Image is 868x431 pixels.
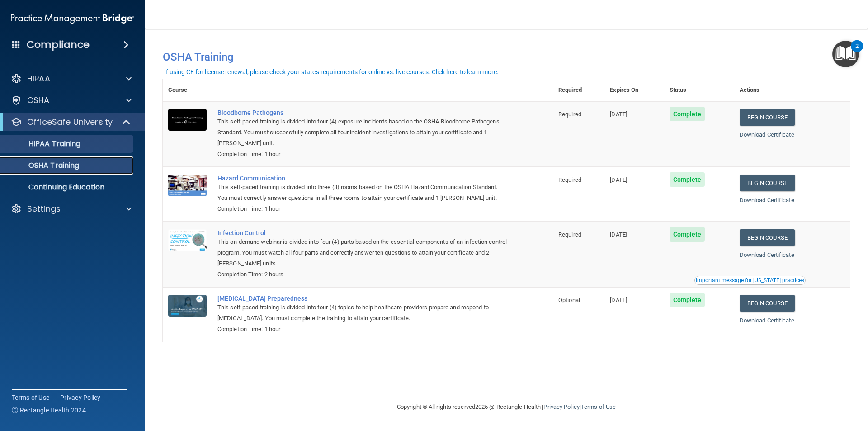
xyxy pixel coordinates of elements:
div: If using CE for license renewal, please check your state's requirements for online vs. live cours... [164,69,499,75]
span: Complete [670,172,705,187]
a: Download Certificate [740,197,794,204]
button: Open Resource Center, 2 new notifications [832,41,859,67]
div: Completion Time: 2 hours [217,269,508,280]
span: [DATE] [610,111,627,118]
p: OfficeSafe University [27,117,113,128]
p: HIPAA Training [6,139,80,148]
span: [DATE] [610,297,627,303]
th: Actions [734,79,850,101]
div: This self-paced training is divided into three (3) rooms based on the OSHA Hazard Communication S... [217,182,508,204]
h4: Compliance [27,38,90,51]
span: Complete [670,107,705,121]
a: Download Certificate [740,251,794,258]
p: OSHA Training [6,161,79,170]
span: Ⓒ Rectangle Health 2024 [12,406,86,415]
a: Hazard Communication [217,175,508,182]
button: Read this if you are a dental practitioner in the state of CA [694,276,806,285]
span: Complete [670,293,705,307]
p: HIPAA [27,73,50,84]
a: [MEDICAL_DATA] Preparedness [217,295,508,302]
a: Terms of Use [581,403,616,410]
a: HIPAA [11,73,132,84]
span: Required [558,231,581,238]
a: Begin Course [740,175,795,191]
a: Terms of Use [12,393,49,402]
div: Important message for [US_STATE] practices [696,278,804,283]
a: Download Certificate [740,131,794,138]
span: Required [558,176,581,183]
img: PMB logo [11,9,134,28]
div: This self-paced training is divided into four (4) topics to help healthcare providers prepare and... [217,302,508,324]
span: Complete [670,227,705,242]
a: Begin Course [740,109,795,126]
span: Required [558,111,581,118]
th: Course [163,79,212,101]
div: Copyright © All rights reserved 2025 @ Rectangle Health | | [341,393,671,422]
iframe: Drift Widget Chat Controller [712,367,857,403]
div: 2 [855,46,859,58]
span: [DATE] [610,176,627,183]
div: This self-paced training is divided into four (4) exposure incidents based on the OSHA Bloodborne... [217,116,508,149]
p: Settings [27,204,61,214]
a: Settings [11,204,132,214]
span: Optional [558,297,580,303]
a: OSHA [11,95,132,106]
a: Privacy Policy [543,403,579,410]
a: Infection Control [217,229,508,237]
th: Status [664,79,734,101]
a: OfficeSafe University [11,117,131,128]
p: Continuing Education [6,183,129,192]
a: Privacy Policy [60,393,101,402]
h4: OSHA Training [163,51,850,63]
a: Begin Course [740,295,795,312]
div: This on-demand webinar is divided into four (4) parts based on the essential components of an inf... [217,237,508,269]
th: Expires On [604,79,664,101]
span: [DATE] [610,231,627,238]
button: If using CE for license renewal, please check your state's requirements for online vs. live cours... [163,67,500,76]
p: OSHA [27,95,50,106]
a: Download Certificate [740,317,794,324]
div: Completion Time: 1 hour [217,324,508,335]
a: Begin Course [740,229,795,246]
th: Required [553,79,604,101]
div: Completion Time: 1 hour [217,149,508,160]
a: Bloodborne Pathogens [217,109,508,116]
div: Completion Time: 1 hour [217,204,508,214]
